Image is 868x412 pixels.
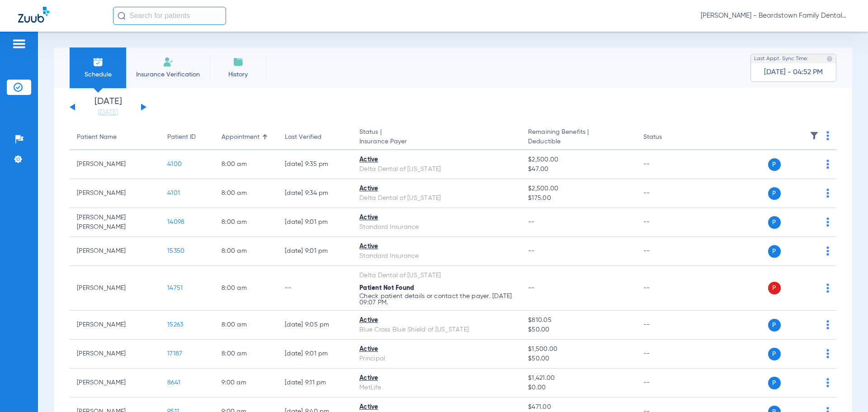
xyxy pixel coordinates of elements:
td: -- [636,369,697,398]
div: Active [359,184,514,194]
td: 8:00 AM [214,179,278,208]
td: [PERSON_NAME] [70,340,160,369]
th: Remaining Benefits | [521,125,636,150]
div: Patient ID [167,133,196,142]
span: P [768,216,781,229]
span: P [768,245,781,258]
th: Status | [352,125,521,150]
span: $810.05 [528,316,628,325]
td: [PERSON_NAME] [70,237,160,266]
img: group-dot-blue.svg [826,378,829,387]
td: -- [636,150,697,179]
div: Appointment [222,133,270,142]
div: Delta Dental of [US_STATE] [359,165,514,174]
div: Standard Insurance [359,223,514,232]
img: group-dot-blue.svg [826,320,829,329]
span: 8641 [167,379,180,386]
span: History [217,70,259,79]
div: Last Verified [285,133,321,142]
td: -- [636,311,697,340]
td: [DATE] 9:01 PM [278,208,352,237]
td: [PERSON_NAME] [70,311,160,340]
td: 8:00 AM [214,208,278,237]
div: Principal [359,354,514,364]
span: 4100 [167,161,182,167]
span: -- [528,219,535,225]
td: -- [636,237,697,266]
span: P [768,158,781,171]
img: last sync help info [826,56,833,62]
span: Deductible [528,137,628,147]
div: Active [359,374,514,383]
div: MetLife [359,383,514,393]
div: Last Verified [285,133,345,142]
span: $471.00 [528,403,628,412]
input: Search for patients [113,7,226,25]
span: Last Appt. Sync Time: [754,54,808,63]
span: P [768,319,781,331]
td: [DATE] 9:01 PM [278,340,352,369]
td: -- [636,208,697,237]
img: group-dot-blue.svg [826,189,829,198]
td: [DATE] 9:35 PM [278,150,352,179]
div: Delta Dental of [US_STATE] [359,271,514,280]
td: [PERSON_NAME] [70,266,160,311]
div: Active [359,242,514,251]
th: Status [636,125,697,150]
img: group-dot-blue.svg [826,246,829,256]
li: [DATE] [81,97,135,117]
div: Active [359,155,514,165]
span: $50.00 [528,354,628,364]
span: -- [528,248,535,254]
img: group-dot-blue.svg [826,131,829,140]
td: [PERSON_NAME] [70,369,160,398]
span: $2,500.00 [528,155,628,165]
td: -- [636,340,697,369]
div: Delta Dental of [US_STATE] [359,194,514,203]
img: group-dot-blue.svg [826,349,829,358]
span: [DATE] - 04:52 PM [764,68,823,77]
span: Insurance Payer [359,137,514,147]
p: Check patient details or contact the payer. [DATE] 09:07 PM. [359,293,514,306]
a: [DATE] [81,108,135,117]
td: -- [278,266,352,311]
div: Active [359,316,514,325]
span: -- [528,285,535,291]
td: [DATE] 9:11 PM [278,369,352,398]
td: 8:00 AM [214,266,278,311]
td: [PERSON_NAME] [70,179,160,208]
span: $0.00 [528,383,628,393]
div: Patient Name [77,133,117,142]
div: Active [359,403,514,412]
td: 8:00 AM [214,311,278,340]
div: Patient ID [167,133,207,142]
span: $2,500.00 [528,184,628,194]
td: -- [636,266,697,311]
div: Active [359,345,514,354]
span: $1,500.00 [528,345,628,354]
span: P [768,377,781,389]
span: [PERSON_NAME] - Beardstown Family Dental [701,11,850,20]
td: 8:00 AM [214,150,278,179]
td: -- [636,179,697,208]
span: Patient Not Found [359,285,414,291]
img: Schedule [93,57,104,67]
span: 15263 [167,322,183,328]
td: [DATE] 9:05 PM [278,311,352,340]
div: Standard Insurance [359,251,514,261]
td: [DATE] 9:34 PM [278,179,352,208]
img: group-dot-blue.svg [826,160,829,169]
td: 9:00 AM [214,369,278,398]
img: Search Icon [118,12,126,20]
span: Schedule [76,70,119,79]
span: 17187 [167,350,182,357]
span: P [768,348,781,360]
img: Manual Insurance Verification [163,57,174,67]
span: Insurance Verification [133,70,203,79]
img: group-dot-blue.svg [826,284,829,293]
span: P [768,187,781,200]
span: 14098 [167,219,184,225]
span: $175.00 [528,194,628,203]
td: 8:00 AM [214,340,278,369]
td: 8:00 AM [214,237,278,266]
